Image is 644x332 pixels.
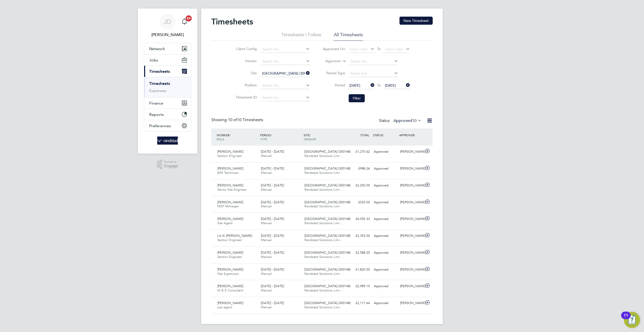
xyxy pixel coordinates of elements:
button: Network [144,43,191,54]
li: Timesheets I Follow [281,32,321,41]
span: [DATE] [349,83,360,88]
div: £1,270.62 [346,148,372,156]
span: To [376,46,382,52]
div: APPROVER [398,130,424,140]
div: Approved [372,181,398,190]
span: [PERSON_NAME] [217,284,243,288]
span: [DATE] - [DATE] [261,183,284,187]
span: Randstad Solutions Limi… [304,272,343,276]
span: Network [149,46,165,51]
label: Client Config [234,47,257,51]
span: Randstad Solutions Limi… [304,238,343,242]
span: TOTAL [360,133,369,137]
div: [PERSON_NAME] [398,198,424,207]
div: £2,250.00 [346,181,372,190]
a: JD[PERSON_NAME] [144,14,191,38]
span: Site Agent [217,221,232,225]
button: Finance [144,97,191,109]
div: £2,989.15 [346,282,372,290]
span: Manual [261,187,272,192]
div: [PERSON_NAME] [398,282,424,290]
div: Approved [372,148,398,156]
span: Reports [149,112,164,117]
div: [PERSON_NAME] [398,299,424,307]
div: Timesheets [144,77,191,97]
div: STATUS [372,130,398,140]
span: [PERSON_NAME] [217,250,243,255]
label: Timesheet ID [234,95,257,99]
span: [GEOGRAPHIC_DATA] (300148) [304,200,350,204]
span: [DATE] - [DATE] [261,284,284,288]
label: Period Type [323,71,345,75]
span: Select date [349,47,368,51]
div: Approved [372,232,398,240]
span: 10 Timesheets [228,117,263,122]
div: 11 [624,315,628,322]
span: Manual [261,238,272,242]
div: £2,588.25 [346,249,372,257]
label: Approver [318,59,341,64]
button: Reports [144,109,191,120]
span: BIM Technician [217,171,239,175]
input: Search for... [260,46,310,53]
span: Preferences [149,123,171,128]
span: [GEOGRAPHIC_DATA] (300148) [304,166,350,171]
div: [PERSON_NAME] [398,249,424,257]
span: / [310,133,311,137]
li: All Timesheets [334,32,363,41]
div: £2,353.00 [346,232,372,240]
span: Randstad Solutions Limi… [304,171,343,175]
span: / [271,133,272,137]
span: TYPE [260,137,267,141]
span: [PERSON_NAME] [217,149,243,154]
span: Randstad Solutions Limi… [304,154,343,158]
span: Randstad Solutions Limi… [304,288,343,292]
span: [DATE] - [DATE] [261,250,284,255]
div: [PERSON_NAME] [398,215,424,223]
span: Manual [261,154,272,158]
span: [PERSON_NAME] [217,301,243,305]
span: Manual [261,272,272,276]
span: Site Supervisor [217,272,239,276]
button: Jobs [144,54,191,65]
span: VENDOR [304,137,316,141]
label: Period [323,83,345,87]
a: Powered byEngage [157,160,178,169]
span: M & E Consultant [217,288,243,292]
label: Position [234,83,257,87]
span: Timesheets [149,69,170,74]
span: Senior Site Engineer [217,187,247,192]
span: [GEOGRAPHIC_DATA] (300148) [304,250,350,255]
nav: Main navigation [138,9,197,154]
span: 20 [186,15,192,21]
span: Engage [164,164,178,168]
div: [PERSON_NAME] [398,265,424,274]
span: Lik Ki [PERSON_NAME] [217,234,252,238]
span: Randstad Solutions Limi… [304,255,343,259]
input: Select one [349,70,398,77]
div: £988.26 [346,164,372,173]
div: SITE [302,130,346,144]
span: ROLE [217,137,224,141]
a: Timesheets [149,81,170,86]
span: [PERSON_NAME] [217,217,243,221]
span: James Deegan [144,32,191,38]
span: [GEOGRAPHIC_DATA] (300148) [304,284,350,288]
span: Jobs [149,58,158,62]
span: [PERSON_NAME] [217,267,243,272]
div: [PERSON_NAME] [398,164,424,173]
span: Manual [261,221,272,225]
span: Manual [261,255,272,259]
span: [DATE] - [DATE] [261,200,284,204]
span: Randstad Solutions Limi… [304,305,343,309]
span: [DATE] - [DATE] [261,217,284,221]
input: Search for... [260,70,310,77]
span: Randstad Solutions Limi… [304,221,343,225]
span: Section Engineer [217,238,242,242]
input: Search for... [260,58,310,65]
button: Filter [349,94,365,102]
span: Powered by [164,160,178,164]
span: Manual [261,171,272,175]
button: Open Resource Center, 11 new notifications [624,312,640,328]
span: Manual [261,305,272,309]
